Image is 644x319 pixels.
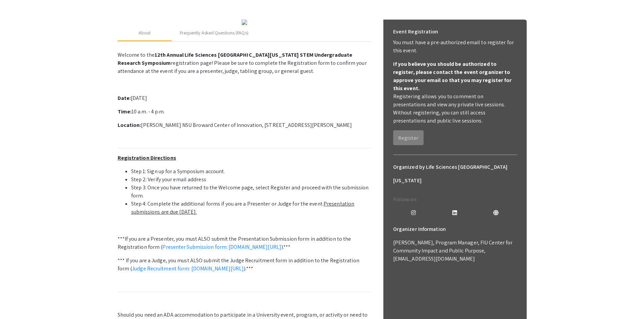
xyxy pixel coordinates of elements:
div: About [139,29,151,36]
p: 10 a.m. - 4 p.m. [118,108,371,116]
iframe: Chat [5,289,29,314]
p: [PERSON_NAME], Program Manager, FIU Center for Community Impact and Public Purpose, [EMAIL_ADDRES... [393,239,517,263]
strong: Location: [118,122,141,129]
u: Registration Directions [118,154,176,161]
p: Follow on [393,195,517,204]
p: Registering allows you to comment on presentations and view any private live sessions. Without re... [393,92,517,125]
a: Judge Recruitment form: [DOMAIN_NAME][URL] [132,265,244,272]
li: Step 4: Complete the additional forms if you are a Presenter or Judge for the event. [131,200,371,216]
strong: 12th Annual Life Sciences [GEOGRAPHIC_DATA][US_STATE] STEM Undergraduate Research Symposium [118,51,353,67]
a: Presenter Submission form: [DOMAIN_NAME][URL] [162,243,281,250]
h6: Organized by Life Sciences [GEOGRAPHIC_DATA][US_STATE] [393,160,517,187]
img: 32153a09-f8cb-4114-bf27-cfb6bc84fc69.png [242,20,247,25]
p: You must have a pre-authorized email to register for this event. [393,38,517,55]
p: ***If you are a Presenter, you must ALSO submit the Presentation Submission form in addition to t... [118,235,371,251]
strong: Time: [118,108,132,115]
p: Welcome to the registration page! Please be sure to complete the Registration form to confirm you... [118,51,371,75]
h6: Organizer Information [393,222,517,236]
h6: Event Registration [393,25,438,38]
li: Step 3: Once you have returned to the Welcome page, select Register and proceed with the submissi... [131,184,371,200]
p: [PERSON_NAME] NSU Broward Center of Innovation, [STREET_ADDRESS][PERSON_NAME] [118,121,371,129]
u: Presentation submissions are due [DATE]. [131,200,355,215]
strong: Date: [118,95,131,102]
button: Register [393,130,424,145]
div: Frequently Asked Questions (FAQs) [180,29,248,36]
li: Step 2: Verify your email address [131,176,371,184]
p: *** If you are a Judge, you must ALSO submit the Judge Recruitment form in addition to the Regist... [118,257,371,273]
li: Step 1: Sign up for a Symposium account. [131,167,371,176]
p: [DATE] [118,94,371,102]
b: If you believe you should be authorized to register, please contact the event organizer to approv... [393,60,512,92]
